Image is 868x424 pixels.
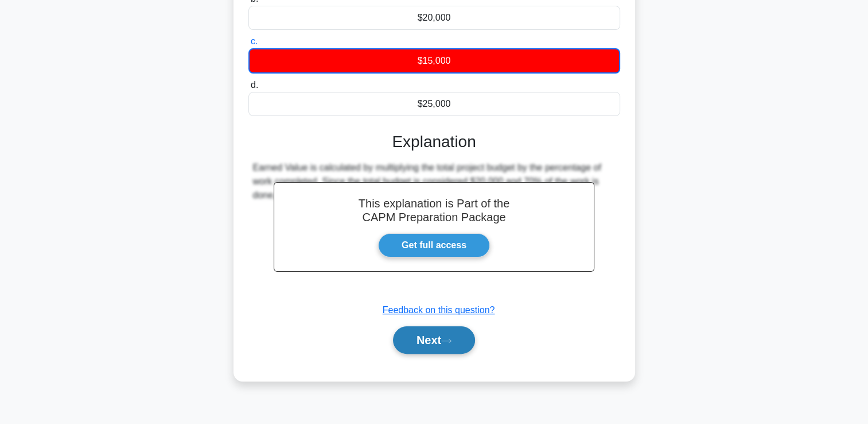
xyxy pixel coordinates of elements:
h3: Explanation [255,132,613,152]
span: c. [251,36,258,46]
div: $25,000 [248,92,620,116]
button: Next [393,326,475,354]
div: Earned Value is calculated by multiplying the total project budget by the percentage of work comp... [253,161,616,202]
a: Feedback on this question? [383,305,495,315]
a: Get full access [378,233,490,257]
span: d. [251,80,258,90]
div: $15,000 [248,48,620,74]
div: $20,000 [248,6,620,30]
